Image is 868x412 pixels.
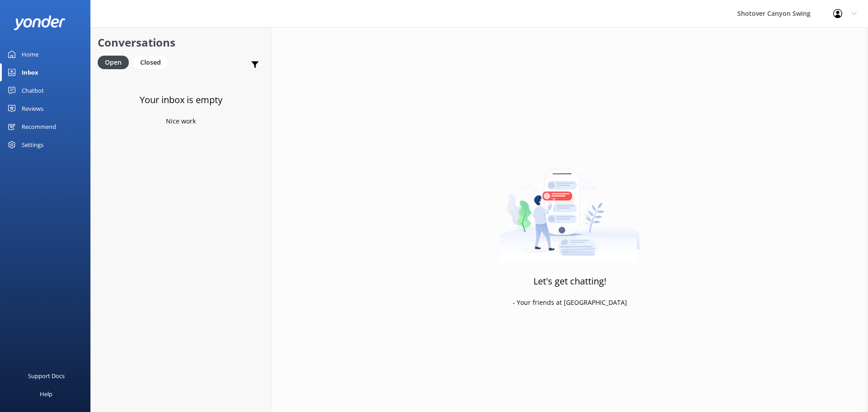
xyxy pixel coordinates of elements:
[98,34,264,51] h2: Conversations
[22,81,44,99] div: Chatbot
[98,56,129,69] div: Open
[513,298,627,308] p: - Your friends at [GEOGRAPHIC_DATA]
[533,274,606,289] h3: Let's get chatting!
[14,15,66,30] img: yonder-white-logo.png
[40,385,52,403] div: Help
[22,136,43,154] div: Settings
[22,118,56,136] div: Recommend
[500,150,640,263] img: artwork of a man stealing a conversation from at giant smartphone
[22,45,38,63] div: Home
[22,99,43,118] div: Reviews
[133,57,172,67] a: Closed
[22,63,38,81] div: Inbox
[166,116,196,126] p: Nice work
[98,57,133,67] a: Open
[28,367,65,385] div: Support Docs
[140,93,222,107] h3: Your inbox is empty
[133,56,168,69] div: Closed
